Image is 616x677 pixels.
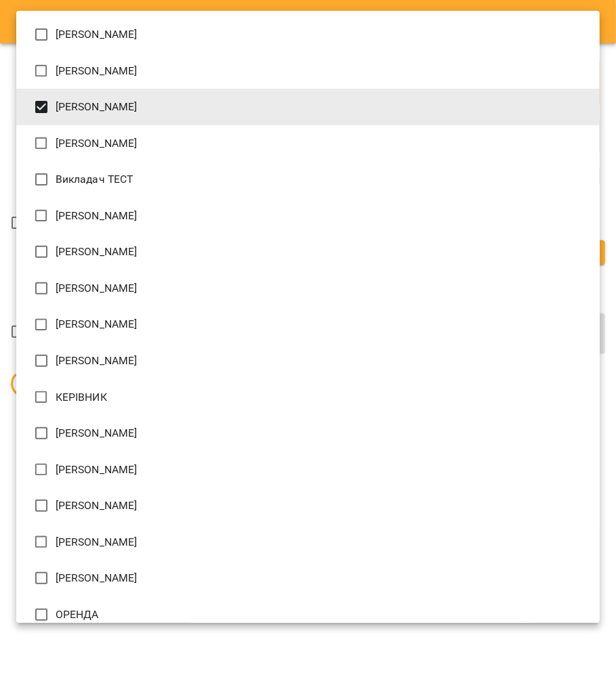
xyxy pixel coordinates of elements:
span: [PERSON_NAME] [56,208,138,224]
span: [PERSON_NAME] [56,244,138,260]
span: ОРЕНДА [56,607,99,623]
span: [PERSON_NAME] [56,462,138,478]
span: [PERSON_NAME] [56,570,138,586]
span: [PERSON_NAME] [56,534,138,550]
span: КЕРІВНИК [56,389,107,406]
span: [PERSON_NAME] [56,316,138,332]
span: Викладач ТЕСТ [56,171,134,188]
span: [PERSON_NAME] [56,280,138,297]
span: [PERSON_NAME] [56,26,138,43]
span: [PERSON_NAME] [56,353,138,369]
span: [PERSON_NAME] [56,498,138,514]
span: [PERSON_NAME] [56,425,138,441]
span: [PERSON_NAME] [56,135,138,152]
span: [PERSON_NAME] [56,63,138,79]
span: [PERSON_NAME] [56,99,138,115]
